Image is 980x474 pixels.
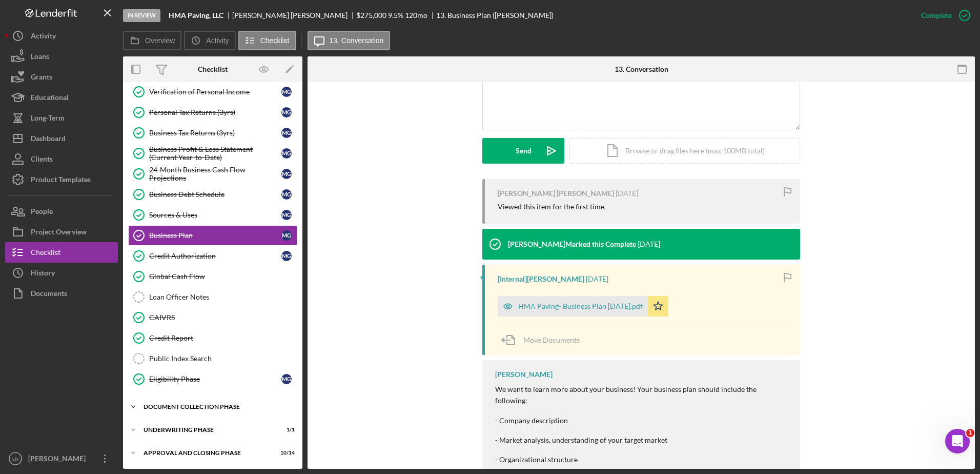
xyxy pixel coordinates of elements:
div: M G [281,251,292,261]
button: Overview [123,31,181,50]
label: 13. Conversation [330,36,384,45]
label: Overview [145,36,175,45]
div: Checklist [31,242,60,265]
div: M G [281,87,292,97]
b: HMA Paving, LLC [169,11,223,19]
div: 9.5 % [388,11,403,19]
p: - Organizational structure [495,454,790,465]
div: People [31,201,53,224]
div: Business Debt Schedule [149,190,281,199]
button: Activity [5,26,118,46]
div: M G [281,189,292,200]
button: Clients [5,149,118,169]
a: Loan Officer Notes [128,287,297,307]
a: Business Tax Returns (3yrs)MG [128,123,297,143]
div: Long-Term [31,108,65,131]
div: History [31,263,55,286]
p: - Market analysis, understanding of your target market​ [495,434,790,446]
button: 13. Conversation [308,31,391,50]
div: 13. Business Plan ([PERSON_NAME]) [436,11,554,19]
div: Credit Report [149,334,297,342]
div: Business Tax Returns (3yrs) [149,129,281,137]
div: Project Overview [31,222,87,245]
button: Long-Term [5,108,118,128]
span: $275,000 [356,11,386,19]
div: Loan Officer Notes [149,293,297,301]
div: [PERSON_NAME] [PERSON_NAME] [232,11,356,19]
div: 13. Conversation [615,65,668,73]
a: Project Overview [5,222,118,242]
button: Checklist [5,242,118,263]
div: In Review [123,9,160,22]
div: Documents [31,283,67,306]
p: - Company description​ [495,415,790,426]
div: Checklist [198,65,228,73]
a: Business Profit & Loss Statement (Current Year-to-Date)MG [128,143,297,164]
div: CAIVRS [149,313,297,322]
button: Dashboard [5,128,118,149]
button: LN[PERSON_NAME] [5,448,118,469]
div: Sources & Uses [149,211,281,219]
a: Business PlanMG [128,225,297,246]
label: Activity [206,36,229,45]
div: [PERSON_NAME] [495,370,553,379]
div: Complete [921,5,952,26]
div: 24-Month Business Cash Flow Projections [149,166,281,182]
div: Educational [31,87,69,110]
div: Global Cash Flow [149,272,297,281]
div: Underwriting Phase [144,427,269,433]
div: 1 / 1 [276,427,295,433]
div: HMA Paving- Business Plan [DATE].pdf [518,302,643,310]
button: Move Documents [498,327,590,353]
a: Business Debt ScheduleMG [128,184,297,205]
button: Activity [184,31,235,50]
div: Public Index Search [149,354,297,363]
div: Credit Authorization [149,252,281,260]
div: Verification of Personal Income [149,88,281,96]
a: Eligibility PhaseMG [128,369,297,389]
time: 2025-03-31 17:38 [586,275,608,283]
div: Activity [31,26,56,49]
a: 24-Month Business Cash Flow ProjectionsMG [128,164,297,184]
div: Business Profit & Loss Statement (Current Year-to-Date) [149,145,281,162]
div: Document Collection Phase [144,404,290,410]
button: Product Templates [5,169,118,190]
button: Complete [911,5,975,26]
button: History [5,263,118,283]
a: Global Cash Flow [128,266,297,287]
div: Eligibility Phase [149,375,281,383]
div: [PERSON_NAME] [PERSON_NAME] [498,189,614,197]
button: Educational [5,87,118,108]
time: 2025-04-01 15:19 [616,189,638,197]
div: Grants [31,67,52,90]
p: We want to learn more about your business! Your business plan should include the following: [495,384,790,407]
button: Grants [5,67,118,87]
button: Checklist [238,31,296,50]
a: Sources & UsesMG [128,205,297,225]
div: M G [281,148,292,159]
div: Business Plan [149,231,281,240]
div: Approval and Closing Phase [144,450,269,456]
div: [PERSON_NAME] Marked this Complete [508,240,636,248]
div: Product Templates [31,169,91,192]
span: 1 [966,429,974,437]
div: 120 mo [405,11,427,19]
button: Documents [5,283,118,304]
div: M G [281,107,292,117]
div: [Internal] [PERSON_NAME] [498,275,584,283]
div: Send [516,138,532,164]
a: Public Index Search [128,348,297,369]
div: Loans [31,46,49,69]
div: M G [281,169,292,179]
div: M G [281,230,292,241]
button: Send [482,138,564,164]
